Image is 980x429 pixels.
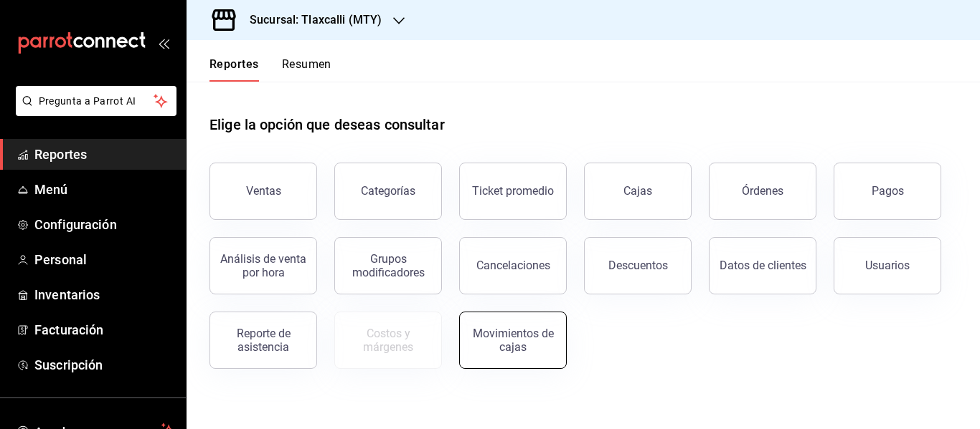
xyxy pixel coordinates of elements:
h1: Elige la opción que deseas consultar [209,114,445,135]
button: Reportes [209,57,259,82]
div: Cajas [623,183,653,200]
div: Pagos [872,184,904,198]
div: Grupos modificadores [344,252,433,279]
div: Análisis de venta por hora [219,252,308,279]
div: Ventas [246,184,281,198]
button: Categorías [334,163,442,220]
div: Datos de clientes [720,259,806,272]
button: Órdenes [709,163,816,220]
span: Suscripción [34,355,174,375]
button: Cancelaciones [459,237,567,294]
button: Datos de clientes [709,237,816,294]
button: Movimientos de cajas [459,312,567,369]
div: Cancelaciones [476,259,550,272]
button: Pregunta a Parrot AI [16,86,176,116]
span: Configuración [34,215,174,234]
a: Pregunta a Parrot AI [10,104,176,119]
span: Pregunta a Parrot AI [39,94,154,109]
span: Inventarios [34,285,174,304]
button: Resumen [282,57,331,82]
a: Cajas [584,163,692,220]
div: Usuarios [865,259,910,272]
div: Costos y márgenes [344,327,433,354]
div: Movimientos de cajas [468,327,557,354]
div: Ticket promedio [472,184,554,198]
button: Ticket promedio [459,163,567,220]
span: Menú [34,180,174,199]
div: navigation tabs [209,57,331,82]
button: Contrata inventarios para ver este reporte [334,312,442,369]
button: Pagos [834,163,941,220]
div: Descuentos [608,259,668,272]
span: Personal [34,250,174,269]
button: Reporte de asistencia [209,312,317,369]
button: Descuentos [584,237,692,294]
div: Categorías [361,184,415,198]
span: Facturación [34,320,174,339]
button: Usuarios [834,237,941,294]
button: Análisis de venta por hora [209,237,317,294]
div: Órdenes [742,184,783,198]
h3: Sucursal: Tlaxcalli (MTY) [238,11,382,29]
button: Ventas [209,163,317,220]
button: open_drawer_menu [158,37,169,49]
div: Reporte de asistencia [219,327,308,354]
span: Reportes [34,145,174,164]
button: Grupos modificadores [334,237,442,294]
